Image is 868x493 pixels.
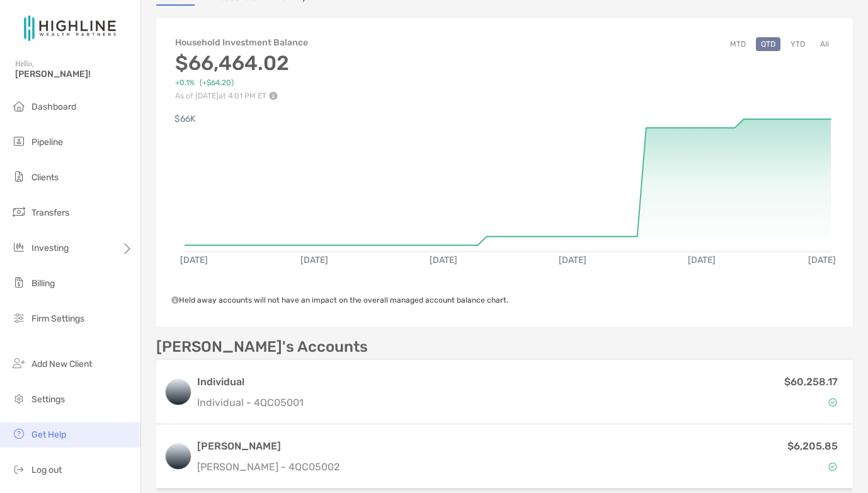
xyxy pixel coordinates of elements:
[197,374,304,390] h3: Individual
[11,134,26,149] img: pipeline icon
[11,426,26,441] img: get-help icon
[15,69,133,79] span: [PERSON_NAME]!
[559,255,586,265] text: [DATE]
[725,37,751,51] button: MTD
[756,37,780,51] button: QTD
[11,204,26,219] img: transfers icon
[11,169,26,184] img: clients icon
[200,78,234,88] span: (+$64.20)
[815,37,834,51] button: All
[11,310,26,325] img: firm-settings icon
[808,255,836,265] text: [DATE]
[174,113,196,124] text: $66K
[31,359,92,369] span: Add New Client
[11,240,26,255] img: investing icon
[688,255,716,265] text: [DATE]
[828,398,837,407] img: Account Status icon
[828,462,837,471] img: Account Status icon
[31,137,63,148] span: Pipeline
[175,51,308,75] h3: $66,464.02
[300,255,328,265] text: [DATE]
[166,444,191,469] img: logo account
[31,465,62,475] span: Log out
[11,98,26,113] img: dashboard icon
[197,395,304,410] p: Individual - 4QC05001
[269,91,278,100] img: Performance Info
[31,394,65,405] span: Settings
[175,78,195,88] span: +0.1%
[31,243,69,253] span: Investing
[11,391,26,406] img: settings icon
[31,278,55,289] span: Billing
[197,439,340,454] h3: [PERSON_NAME]
[31,207,69,218] span: Transfers
[31,313,84,324] span: Firm Settings
[197,459,340,475] p: [PERSON_NAME] - 4QC05002
[31,172,59,183] span: Clients
[785,37,810,51] button: YTD
[787,438,838,454] p: $6,205.85
[166,380,191,405] img: logo account
[430,255,457,265] text: [DATE]
[11,275,26,290] img: billing icon
[180,255,208,265] text: [DATE]
[31,429,66,440] span: Get Help
[15,5,125,50] img: Zoe Logo
[175,37,308,48] h4: Household Investment Balance
[156,339,368,355] p: [PERSON_NAME]'s Accounts
[11,356,26,371] img: add_new_client icon
[175,91,308,100] p: As of [DATE] at 4:01 PM ET
[171,296,508,304] span: Held away accounts will not have an impact on the overall managed account balance chart.
[31,101,76,112] span: Dashboard
[11,461,26,477] img: logout icon
[784,374,838,390] p: $60,258.17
